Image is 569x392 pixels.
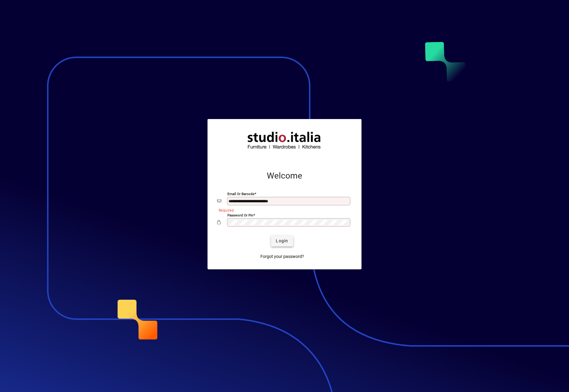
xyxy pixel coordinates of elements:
button: Login [271,236,293,247]
h2: Welcome [217,171,352,181]
span: Forgot your password? [260,253,304,260]
mat-error: Required [219,207,347,213]
mat-label: Email or Barcode [227,191,254,196]
mat-label: Password or Pin [227,213,253,217]
a: Forgot your password? [258,251,306,262]
span: Login [276,238,288,244]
